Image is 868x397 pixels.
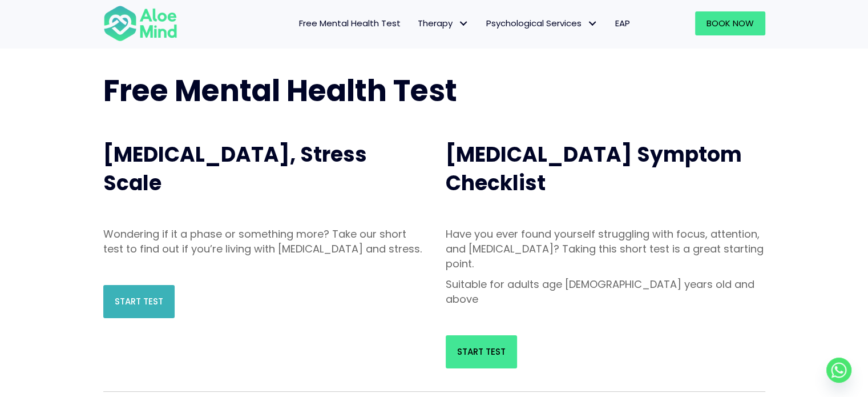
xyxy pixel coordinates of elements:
a: Whatsapp [826,358,851,383]
img: Aloe mind Logo [103,5,177,42]
a: EAP [607,11,639,35]
span: EAP [615,17,630,29]
span: Free Mental Health Test [299,17,401,29]
span: Psychological Services [486,17,598,29]
span: Start Test [115,295,163,307]
p: Wondering if it a phase or something more? Take our short test to find out if you’re living with ... [103,227,423,256]
a: Free Mental Health Test [290,11,409,35]
span: Therapy: submenu [455,15,472,32]
span: Free Mental Health Test [103,70,457,111]
span: Psychological Services: submenu [584,15,601,32]
a: Book Now [695,11,765,35]
p: Suitable for adults age [DEMOGRAPHIC_DATA] years old and above [446,277,765,307]
p: Have you ever found yourself struggling with focus, attention, and [MEDICAL_DATA]? Taking this sh... [446,227,765,271]
span: [MEDICAL_DATA], Stress Scale [103,140,367,198]
a: Start Test [103,285,175,318]
a: TherapyTherapy: submenu [409,11,478,35]
span: Therapy [418,17,469,29]
nav: Menu [192,11,639,35]
span: Book Now [706,17,754,29]
span: Start Test [457,346,506,358]
a: Psychological ServicesPsychological Services: submenu [478,11,607,35]
span: [MEDICAL_DATA] Symptom Checklist [446,140,742,198]
a: Start Test [446,335,517,368]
